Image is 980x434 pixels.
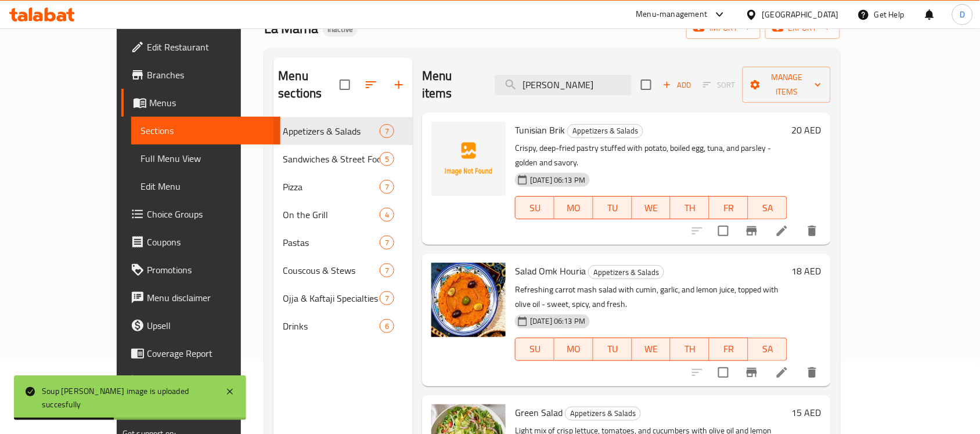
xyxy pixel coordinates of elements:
[593,196,632,219] button: TU
[149,96,271,110] span: Menus
[637,200,666,216] span: WE
[147,374,271,388] span: Grocery Checklist
[743,67,831,103] button: Manage items
[671,338,709,361] button: TH
[748,338,787,361] button: SA
[515,121,565,139] span: Tunisian Brik
[121,89,280,117] a: Menus
[589,266,664,279] span: Appetizers & Salads
[709,196,748,219] button: FR
[121,200,280,228] a: Choice Groups
[380,237,394,248] span: 7
[798,217,826,245] button: delete
[273,229,413,256] div: Pastas7
[147,291,271,305] span: Menu disclaimer
[753,200,783,216] span: SA
[559,200,589,216] span: MO
[658,76,696,94] span: Add item
[696,76,743,94] span: Select section first
[121,312,280,339] a: Upsell
[598,200,628,216] span: TU
[283,236,380,249] span: Pastas
[637,341,666,357] span: WE
[714,341,744,357] span: FR
[283,291,380,305] span: Ojja & Kaftaji Specialties
[147,346,271,360] span: Coverage Report
[380,209,394,220] span: 4
[147,319,271,332] span: Upsell
[273,312,413,340] div: Drinks6
[792,404,822,421] h6: 15 AED
[380,154,394,165] span: 5
[273,256,413,284] div: Couscous & Stews7
[495,75,632,95] input: search
[775,224,789,238] a: Edit menu item
[565,407,641,421] div: Appetizers & Salads
[636,8,708,21] div: Menu-management
[565,407,640,420] span: Appetizers & Salads
[323,24,358,34] span: Inactive
[775,366,789,379] a: Edit menu item
[147,263,271,277] span: Promotions
[273,117,413,145] div: Appetizers & Salads7
[714,200,744,216] span: FR
[121,256,280,284] a: Promotions
[520,200,550,216] span: SU
[283,319,380,333] span: Drinks
[273,173,413,201] div: Pizza7
[283,263,380,277] span: Couscous & Stews
[131,172,280,200] a: Edit Menu
[283,124,380,138] span: Appetizers & Salads
[121,33,280,61] a: Edit Restaurant
[121,284,280,312] a: Menu disclaimer
[554,196,593,219] button: MO
[515,262,586,280] span: Salad Omk Houria
[632,196,671,219] button: WE
[283,208,380,222] span: On the Grill
[283,152,380,166] div: Sandwiches & Street Food
[792,263,822,279] h6: 18 AED
[333,73,357,97] span: Select all sections
[658,76,696,94] button: Add
[431,263,506,337] img: Salad Omk Houria
[525,175,590,186] span: [DATE] 06:13 PM
[121,228,280,256] a: Coupons
[960,8,965,21] span: D
[140,179,271,193] span: Edit Menu
[147,40,271,54] span: Edit Restaurant
[380,152,394,166] div: items
[671,196,709,219] button: TH
[121,339,280,367] a: Coverage Report
[147,207,271,221] span: Choice Groups
[711,360,736,385] span: Select to update
[131,144,280,172] a: Full Menu View
[753,341,783,357] span: SA
[273,201,413,229] div: On the Grill4
[380,126,394,137] span: 7
[675,341,705,357] span: TH
[515,196,554,219] button: SU
[42,385,214,411] div: Soup [PERSON_NAME] image is uploaded succesfully
[131,117,280,144] a: Sections
[515,141,787,170] p: Crispy, deep-fried pastry stuffed with potato, boiled egg, tuna, and parsley - golden and savory.
[273,145,413,173] div: Sandwiches & Street Food5
[380,182,394,193] span: 7
[792,122,822,138] h6: 20 AED
[675,200,705,216] span: TH
[709,338,748,361] button: FR
[762,8,839,21] div: [GEOGRAPHIC_DATA]
[121,367,280,395] a: Grocery Checklist
[738,217,766,245] button: Branch-specific-item
[559,341,589,357] span: MO
[278,67,340,102] h2: Menu sections
[661,78,693,92] span: Add
[380,291,394,305] div: items
[283,180,380,194] span: Pizza
[774,21,831,35] span: export
[515,283,787,312] p: Refreshing carrot mash salad with cumin, garlic, and lemon juice, topped with olive oil - sweet, ...
[738,359,766,386] button: Branch-specific-item
[632,338,671,361] button: WE
[380,321,394,332] span: 6
[588,265,664,279] div: Appetizers & Salads
[273,113,413,345] nav: Menu sections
